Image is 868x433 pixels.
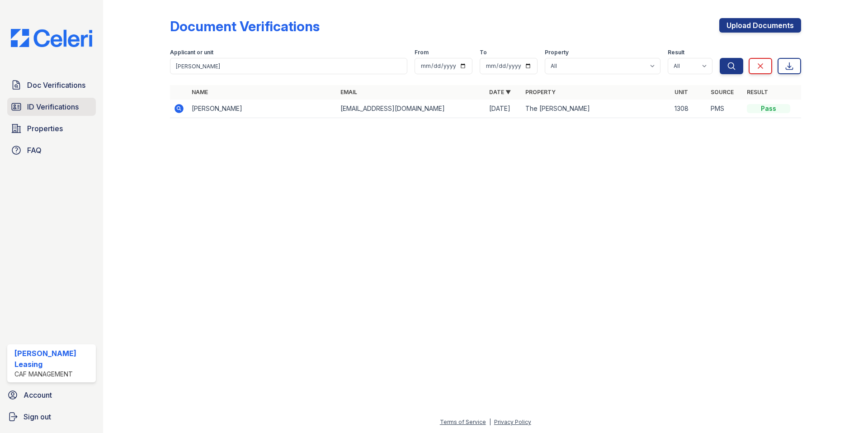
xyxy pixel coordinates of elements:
[27,145,42,156] span: FAQ
[27,80,85,90] span: Doc Verifications
[24,390,52,400] span: Account
[486,100,522,118] td: [DATE]
[4,386,99,404] a: Account
[415,49,429,56] label: From
[27,123,63,134] span: Properties
[14,370,92,379] div: CAF Management
[170,58,407,74] input: Search by name, email, or unit number
[7,76,96,94] a: Doc Verifications
[192,89,208,95] a: Name
[747,89,768,95] a: Result
[4,29,99,47] img: CE_Logo_Blue-a8612792a0a2168367f1c8372b55b34899dd931a85d93a1a3d3e32e68fde9ad4.png
[170,18,320,34] div: Document Verifications
[545,49,569,56] label: Property
[711,89,734,95] a: Source
[4,408,99,426] a: Sign out
[668,49,684,56] label: Result
[707,100,743,118] td: PMS
[489,419,491,425] div: |
[24,411,51,422] span: Sign out
[27,101,79,112] span: ID Verifications
[671,100,707,118] td: 1308
[7,119,96,138] a: Properties
[170,49,213,56] label: Applicant or unit
[675,89,688,95] a: Unit
[14,348,92,370] div: [PERSON_NAME] Leasing
[337,100,486,118] td: [EMAIL_ADDRESS][DOMAIN_NAME]
[480,49,487,56] label: To
[188,100,337,118] td: [PERSON_NAME]
[7,98,96,116] a: ID Verifications
[440,419,486,425] a: Terms of Service
[719,18,801,33] a: Upload Documents
[522,100,670,118] td: The [PERSON_NAME]
[340,89,357,95] a: Email
[489,89,511,95] a: Date ▼
[494,419,531,425] a: Privacy Policy
[525,89,556,95] a: Property
[7,141,96,159] a: FAQ
[747,104,790,113] div: Pass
